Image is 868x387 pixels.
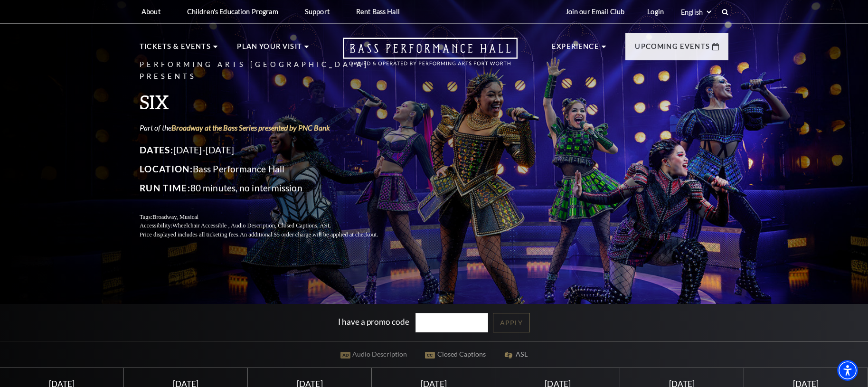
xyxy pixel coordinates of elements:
p: Children's Education Program [187,8,278,16]
p: Tickets & Events [140,41,211,58]
span: Dates: [140,144,173,155]
span: An additional $5 order charge will be applied at checkout. [240,231,378,238]
select: Select: [679,8,713,17]
a: Open this option [309,38,552,75]
p: 80 minutes, no intermission [140,180,401,196]
p: Support [305,8,330,16]
p: Experience [552,41,599,58]
span: Wheelchair Accessible , Audio Description, Closed Captions, ASL [172,222,331,229]
p: About [142,8,160,16]
label: I have a promo code [338,317,409,327]
div: Accessibility Menu [837,360,858,381]
p: Rent Bass Hall [356,8,400,16]
a: Broadway at the Bass Series presented by PNC Bank - open in a new tab [171,123,330,132]
span: Broadway, Musical [152,214,198,220]
p: Price displayed includes all ticketing fees. [140,230,401,239]
span: Location: [140,163,193,174]
p: Upcoming Events [635,41,710,58]
p: Tags: [140,213,401,222]
span: Run Time: [140,182,190,193]
h3: SIX [140,90,401,114]
p: Part of the [140,123,401,133]
p: Accessibility: [140,221,401,230]
p: [DATE]-[DATE] [140,142,401,158]
p: Plan Your Visit [237,41,302,58]
p: Bass Performance Hall [140,161,401,177]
